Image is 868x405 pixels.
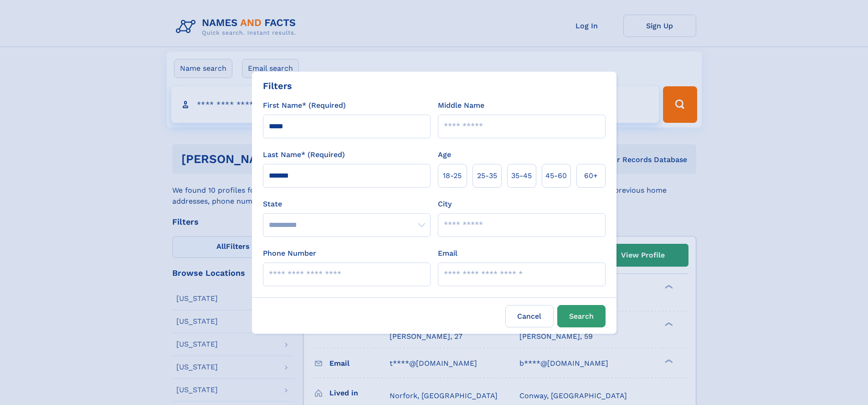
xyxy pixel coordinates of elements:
button: Search [557,305,606,327]
label: Age [438,149,451,160]
label: Cancel [505,305,554,327]
label: City [438,199,452,210]
label: Last Name* (Required) [263,149,345,160]
label: State [263,199,431,210]
div: Filters [263,79,292,93]
label: Middle Name [438,100,484,111]
label: Phone Number [263,248,316,259]
span: 18‑25 [443,170,462,181]
span: 35‑45 [511,170,532,181]
label: First Name* (Required) [263,100,346,111]
label: Email [438,248,457,259]
span: 60+ [584,170,598,181]
span: 25‑35 [477,170,497,181]
span: 45‑60 [545,170,567,181]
